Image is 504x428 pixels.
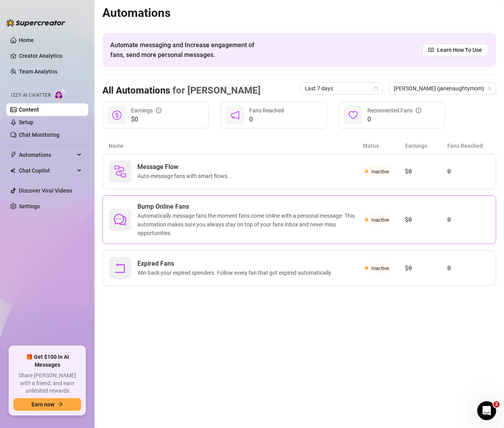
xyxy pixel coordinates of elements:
a: Chat Monitoring [19,132,59,138]
div: Hey, What brings you here [DATE]? [13,50,110,58]
div: [PERSON_NAME] • AI Agent • Just now [13,64,103,69]
a: Settings [19,203,40,209]
article: $0 [405,263,447,273]
button: I need an explanation❓ [69,210,147,226]
a: Team Analytics [19,68,57,75]
button: Get started with the Desktop app ⭐️ [35,229,147,245]
img: Profile image for Ella [33,4,46,17]
span: Share [PERSON_NAME] with a friend, and earn unlimited rewards [13,372,81,395]
span: Automate messaging and Increase engagement of fans, send more personal messages. [110,40,262,60]
span: Izzy AI Chatter [11,92,51,99]
img: Profile image for Giselle [22,4,35,17]
span: thunderbolt [10,152,17,158]
span: calendar [374,86,378,91]
span: rollback [114,262,126,274]
article: Fans Reached [447,141,490,150]
button: Earn nowarrow-right [13,398,81,411]
span: 0 [249,115,284,124]
span: Jane (janenaughtymom) [394,83,491,94]
h2: Automations [102,6,496,20]
button: Report Bug 🐛 [96,164,147,180]
iframe: Intercom live chat [477,401,496,420]
article: Name [109,141,363,150]
article: $0 [405,167,447,176]
span: comment [114,213,126,226]
span: Expired Fans [137,259,335,268]
article: 0 [447,263,489,273]
div: Close [138,3,152,17]
span: info-circle [416,108,421,113]
span: Inactive [371,169,389,175]
a: Content [19,107,39,113]
article: Earnings [405,141,448,150]
span: Automatically message fans the moment fans come online with a personal message. This automation m... [137,211,363,237]
h1: 🌟 Supercreator [60,4,110,10]
div: Profile image for Nir [44,4,57,17]
img: AI Chatter [54,88,66,100]
span: 2 [493,401,500,408]
h3: All Automations [102,84,261,97]
span: Win back your expired spenders. Follow every fan that got expired automatically. [137,268,335,277]
span: Inactive [371,217,389,223]
img: Chat Copilot [10,168,15,173]
div: Reconnected Fans [367,106,421,115]
span: Inactive [371,265,389,271]
span: info-circle [156,108,161,113]
span: Auto-message fans with smart flows. [137,172,232,180]
div: Earnings [131,106,161,115]
span: Automations [19,149,75,161]
span: Last 7 days [305,83,378,94]
span: heart [348,110,358,120]
button: Home [123,3,138,18]
span: 0 [367,115,421,124]
span: arrow-right [57,402,63,407]
span: for [PERSON_NAME] [170,85,261,96]
span: dollar [112,110,122,120]
button: Desktop App and Browser Extention [36,248,147,264]
a: Home [19,37,34,43]
div: Hey, What brings you here [DATE]?[PERSON_NAME] • AI Agent• Just now [6,45,116,62]
span: Message Flow [137,162,232,172]
article: Status [363,141,405,150]
button: go back [5,3,20,18]
span: Learn How To Use [437,46,482,54]
a: Discover Viral Videos [19,187,72,194]
p: A few hours [67,10,97,18]
img: logo-BBDzfeDw.svg [6,19,65,27]
span: Chat Copilot [19,164,75,177]
span: Fans Reached [249,107,284,114]
span: notification [230,110,240,120]
a: Creator Analytics [19,50,82,62]
a: Setup [19,119,33,125]
button: Izzy AI Chatter 👩 [34,164,94,180]
span: 🎁 Get $100 in AI Messages [13,353,81,369]
div: Ella says… [6,45,151,80]
img: svg%3e [114,165,126,178]
span: Earn now [31,401,54,408]
span: team [487,86,492,91]
article: 0 [447,215,489,224]
article: $0 [405,215,447,224]
button: Izzy Credits, billing & subscription or Affiliate Program 💵 [10,184,147,206]
span: Bump Online Fans [137,202,363,211]
article: 0 [447,167,489,176]
a: Learn How To Use [422,44,488,56]
span: $0 [131,115,161,124]
span: read [428,47,434,53]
